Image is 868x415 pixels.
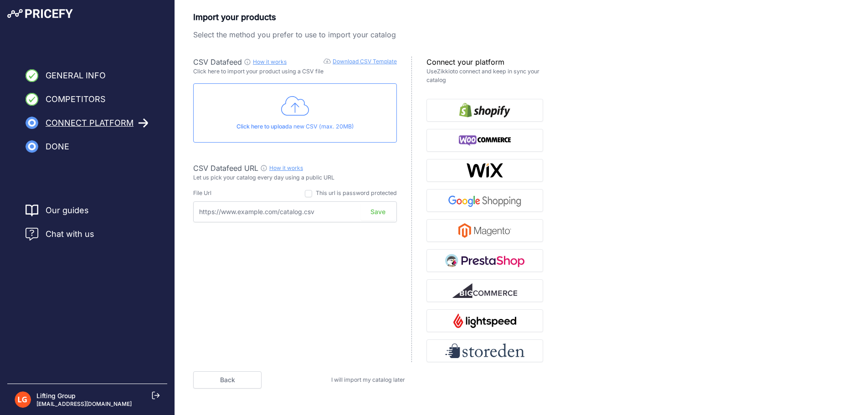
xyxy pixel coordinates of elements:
[201,123,389,131] p: a new CSV (max. 20MB)
[193,174,397,182] p: Let us pick your catalog every day using a public URL
[193,57,242,67] span: CSV Datafeed
[253,58,287,65] a: How it works
[36,391,132,400] p: Lifting Group
[458,223,511,238] img: Magento 2
[236,123,289,130] span: Click here to upload
[46,204,89,217] a: Our guides
[193,67,397,76] p: Click here to import your product using a CSV file
[333,58,397,65] a: Download CSV Template
[46,117,134,129] span: Connect Platform
[361,203,395,220] button: Save
[452,283,517,298] img: BigCommerce
[445,343,524,358] img: Storeden
[453,313,516,328] img: Lightspeed
[426,56,543,67] p: Connect your platform
[46,69,106,82] span: General Info
[26,228,94,241] a: Chat with us
[459,133,511,148] img: WooCommerce
[445,253,524,268] img: PrestaShop
[466,163,503,178] img: Wix
[36,400,132,408] p: [EMAIL_ADDRESS][DOMAIN_NAME]
[46,228,94,241] span: Chat with us
[193,201,397,222] input: https://www.example.com/catalog.csv
[193,29,543,40] p: Select the method you prefer to use to import your catalog
[193,371,262,389] a: Back
[46,93,106,106] span: Competitors
[7,9,73,18] img: Pricefy Logo
[331,376,405,383] a: I will import my catalog later
[193,11,543,24] p: Import your products
[269,164,303,171] a: How it works
[445,193,524,208] img: Google Shopping
[46,140,69,153] span: Done
[459,103,510,118] img: Shopify
[193,164,258,173] span: CSV Datafeed URL
[426,67,543,84] p: Use to connect and keep in sync your catalog
[437,68,453,75] a: Zikkio
[316,189,397,198] div: This url is password protected
[193,189,211,198] div: File Url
